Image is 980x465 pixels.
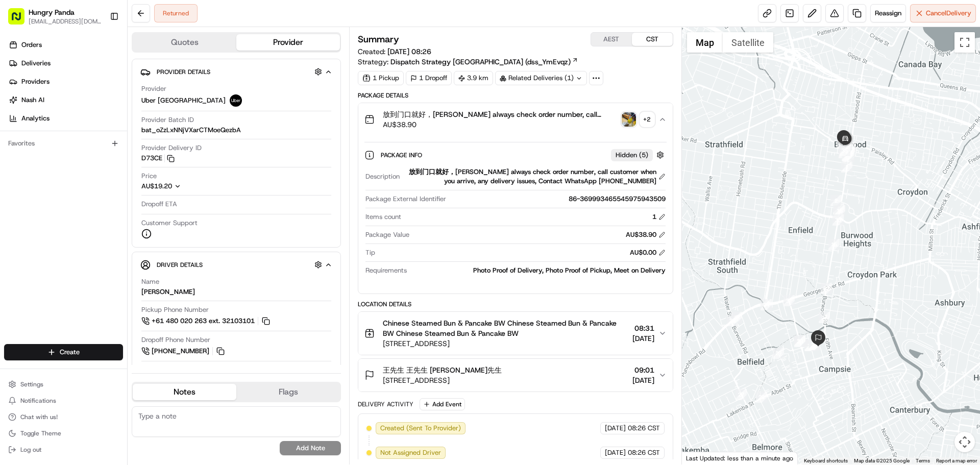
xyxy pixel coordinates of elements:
div: 1 Pickup [358,71,404,85]
a: +61 480 020 263 ext. 32103101 [141,315,272,327]
span: Orders [21,40,42,50]
button: Driver Details [140,256,332,273]
div: Related Deliveries (1) [495,71,587,85]
span: Settings [20,380,43,388]
button: 王先生 王先生 [PERSON_NAME]先生[STREET_ADDRESS]09:01[DATE] [358,359,672,391]
a: Report a map error [936,458,977,463]
span: Package External Identifier [365,194,446,204]
div: Delivery Activity [358,400,413,408]
div: 2 [830,195,842,206]
div: 25 [731,312,742,323]
span: bat_oZzLxNNjVXarCTMoeQezbA [141,126,241,135]
img: photo_proof_of_pickup image [622,112,636,127]
div: Package Details [358,91,673,100]
span: Log out [20,446,41,454]
button: CST [632,33,673,46]
button: Provider [236,34,340,51]
div: 23 [794,336,805,347]
button: Hidden (5) [611,149,667,161]
button: D73CE [141,154,175,163]
span: 08:31 [632,323,654,333]
span: Created: [358,46,431,57]
div: 7 [845,141,856,153]
div: 15 [834,205,845,216]
span: [DATE] [632,333,654,344]
div: 28 [756,391,767,403]
div: 86-369993465545975943509 [450,194,665,204]
div: 32 [821,283,832,294]
div: 22 [809,339,820,350]
div: 16 [828,239,840,250]
button: Hungry Panda[EMAIL_ADDRESS][DOMAIN_NAME] [4,4,106,29]
span: [PHONE_NUMBER] [152,347,209,356]
div: Location Details [358,300,673,308]
span: 08:26 CST [628,448,660,457]
span: Toggle Theme [20,429,61,437]
div: 1 [652,212,666,222]
span: Uber [GEOGRAPHIC_DATA] [141,96,226,105]
span: Description [365,172,400,181]
span: [DATE] [605,424,626,433]
button: Show satellite imagery [723,32,773,53]
span: Chinese Steamed Bun & Pancake BW Chinese Steamed Bun & Pancake BW Chinese Steamed Bun & Pancake BW [383,318,628,338]
span: 09:01 [632,365,654,375]
span: Create [60,348,80,357]
img: Google [684,451,718,464]
span: Price [141,172,157,181]
button: Notifications [4,394,123,408]
div: AU$38.90 [626,230,666,239]
div: + 2 [640,112,654,127]
span: Dispatch Strategy [GEOGRAPHIC_DATA] (dss_YmEvqz) [390,57,571,67]
span: Tip [365,248,375,257]
span: Hidden ( 5 ) [616,151,648,160]
span: Name [141,277,159,286]
div: 19 [805,340,816,351]
span: Package Value [365,230,409,239]
div: Favorites [4,135,123,152]
div: Photo Proof of Delivery, Photo Proof of Pickup, Meet on Delivery [411,266,665,275]
span: [DATE] [632,375,654,385]
button: [PHONE_NUMBER] [141,346,226,357]
button: Notes [133,384,236,400]
div: 放到门口就好，[PERSON_NAME] always check order number, call customer when you arrive, any delivery issue... [404,167,665,186]
button: Log out [4,443,123,457]
span: Provider Details [157,68,210,76]
button: Toggle fullscreen view [954,32,975,53]
button: Keyboard shortcuts [804,457,848,464]
div: 29 [773,348,784,359]
a: Dispatch Strategy [GEOGRAPHIC_DATA] (dss_YmEvqz) [390,57,578,67]
a: Open this area in Google Maps (opens a new window) [684,451,718,464]
div: 3.9 km [454,71,493,85]
button: 放到门口就好，[PERSON_NAME] always check order number, call customer when you arrive, any delivery issue... [358,103,672,136]
span: [DATE] 08:26 [387,47,431,56]
div: 31 [783,295,795,306]
span: Items count [365,212,401,222]
button: Hungry Panda [29,7,75,17]
div: 21 [809,338,820,350]
button: Map camera controls [954,432,975,452]
a: Orders [4,37,127,53]
span: [STREET_ADDRESS] [383,375,502,385]
div: 18 [804,340,816,351]
a: Analytics [4,110,127,127]
span: [DATE] [605,448,626,457]
div: 17 [819,312,830,323]
div: 27 [736,389,747,400]
span: +61 480 020 263 ext. 32103101 [152,316,255,326]
span: Customer Support [141,218,198,228]
button: photo_proof_of_pickup image+2 [622,112,654,127]
span: Created (Sent To Provider) [380,424,461,433]
div: 1 Dropoff [406,71,452,85]
div: 30 [794,335,805,347]
span: Pickup Phone Number [141,305,209,314]
span: [STREET_ADDRESS] [383,338,628,349]
div: 14 [842,150,853,161]
span: Dropoff Phone Number [141,335,210,345]
button: Quotes [133,34,236,51]
button: Chinese Steamed Bun & Pancake BW Chinese Steamed Bun & Pancake BW Chinese Steamed Bun & Pancake B... [358,312,672,355]
h3: Summary [358,35,399,44]
button: Toggle Theme [4,426,123,440]
div: 3 [833,203,844,214]
span: [EMAIL_ADDRESS][DOMAIN_NAME] [29,17,102,26]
